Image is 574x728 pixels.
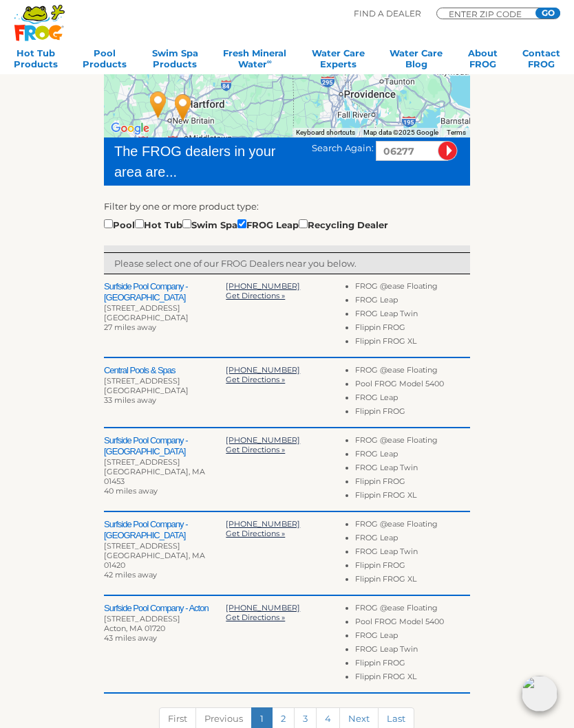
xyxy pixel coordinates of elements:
li: FROG Leap Twin [355,547,470,560]
h2: Surfside Pool Company - [GEOGRAPHIC_DATA] [104,519,226,541]
a: [PHONE_NUMBER] [226,603,300,613]
a: Fresh MineralWater∞ [223,47,286,75]
span: 43 miles away [104,633,157,643]
li: FROG Leap [355,393,470,406]
div: Paradis Pools LLC - 57 miles away. [137,80,180,129]
p: Find A Dealer [354,8,421,20]
a: AboutFROG [468,47,498,75]
h2: Surfside Pool Company - [GEOGRAPHIC_DATA] [104,435,226,457]
li: Flippin FROG XL [355,490,470,504]
li: Flippin FROG [355,560,470,574]
a: [PHONE_NUMBER] [226,281,300,291]
p: Please select one of our FROG Dealers near you below. [114,256,460,270]
span: Search Again: [312,142,374,153]
li: FROG @ease Floating [355,281,470,295]
li: Pool FROG Model 5400 [355,617,470,630]
div: Acton, MA 01720 [104,624,226,633]
div: The FROG dealers in your area are... [114,141,292,182]
h2: Central Pools & Spas [104,365,226,376]
div: Orange County Pools & Spas - Connecticut - 88 miles away. [70,113,113,161]
li: Pool FROG Model 5400 [355,379,470,393]
li: Flippin FROG [355,658,470,672]
label: Filter by one or more product type: [104,199,259,213]
div: Connecticut Pool Boy - 49 miles away. [162,83,204,131]
a: [PHONE_NUMBER] [226,519,300,529]
span: 40 miles away [104,486,158,496]
div: [GEOGRAPHIC_DATA], MA 01453 [104,467,226,486]
span: 42 miles away [104,570,157,580]
li: Flippin FROG XL [355,336,470,350]
a: Get Directions » [226,445,285,454]
span: 27 miles away [104,322,156,332]
a: Get Directions » [226,613,285,622]
li: Flippin FROG XL [355,574,470,588]
div: [GEOGRAPHIC_DATA] [104,386,226,395]
div: [GEOGRAPHIC_DATA] [104,313,226,322]
li: FROG Leap [355,630,470,644]
li: FROG @ease Floating [355,365,470,379]
h2: Surfside Pool Company - Acton [104,603,226,614]
a: PoolProducts [83,47,127,75]
li: Flippin FROG [355,322,470,336]
li: FROG Leap [355,449,470,463]
input: Zip Code Form [447,10,530,17]
input: GO [535,8,560,19]
li: FROG @ease Floating [355,519,470,533]
a: [PHONE_NUMBER] [226,435,300,445]
li: FROG Leap Twin [355,463,470,476]
div: [STREET_ADDRESS] [104,376,226,386]
div: [STREET_ADDRESS] [104,541,226,551]
a: [PHONE_NUMBER] [226,365,300,375]
a: Get Directions » [226,375,285,384]
a: Get Directions » [226,529,285,538]
a: Hot TubProducts [14,47,58,75]
span: 33 miles away [104,395,156,405]
div: [STREET_ADDRESS] [104,303,226,313]
a: ContactFROG [522,47,560,75]
a: Water CareExperts [312,47,365,75]
div: [GEOGRAPHIC_DATA], MA 01420 [104,551,226,570]
li: FROG @ease Floating [355,435,470,449]
div: [STREET_ADDRESS] [104,614,226,624]
li: FROG Leap Twin [355,309,470,322]
div: Pool Hot Tub Swim Spa FROG Leap Recycling Dealer [104,217,388,232]
div: [STREET_ADDRESS] [104,457,226,467]
li: FROG Leap [355,295,470,309]
span: Map data ©2025 Google [363,129,438,136]
li: FROG @ease Floating [355,603,470,617]
a: Water CareBlog [390,47,443,75]
button: Keyboard shortcuts [296,128,355,137]
h2: Surfside Pool Company - [GEOGRAPHIC_DATA] [104,281,226,303]
sup: ∞ [267,58,272,65]
li: Flippin FROG [355,476,470,490]
li: FROG Leap [355,533,470,547]
li: Flippin FROG XL [355,672,470,685]
li: Flippin FROG [355,406,470,420]
img: Google [107,120,153,137]
input: Submit [438,141,458,161]
a: Terms [447,129,466,136]
a: Get Directions » [226,291,285,300]
img: openIcon [522,676,557,712]
a: Swim SpaProducts [152,47,198,75]
li: FROG Leap Twin [355,644,470,658]
a: Open this area in Google Maps (opens a new window) [107,120,153,137]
